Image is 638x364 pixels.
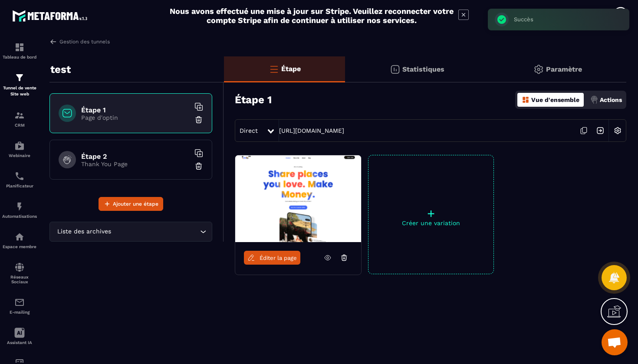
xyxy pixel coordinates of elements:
img: arrow [49,38,57,46]
a: emailemailE-mailing [2,291,37,321]
img: automations [14,201,25,212]
img: image [235,155,361,242]
img: social-network [14,262,25,272]
img: setting-w.858f3a88.svg [609,122,626,139]
img: setting-gr.5f69749f.svg [533,64,544,75]
img: email [14,297,25,308]
p: Vue d'ensemble [531,96,579,103]
a: formationformationCRM [2,104,37,134]
p: Espace membre [2,244,37,249]
p: CRM [2,123,37,128]
a: formationformationTunnel de vente Site web [2,66,37,104]
a: schedulerschedulerPlanificateur [2,164,37,195]
a: automationsautomationsAutomatisations [2,195,37,225]
a: Gestion des tunnels [49,38,110,46]
a: Assistant IA [2,321,37,351]
img: trash [194,162,203,171]
p: + [368,207,493,220]
img: formation [14,72,25,83]
img: automations [14,141,25,151]
a: formationformationTableau de bord [2,36,37,66]
img: actions.d6e523a2.png [590,96,598,104]
p: Statistiques [402,65,444,73]
a: social-networksocial-networkRéseaux Sociaux [2,256,37,291]
p: Assistant IA [2,340,37,345]
p: Tunnel de vente Site web [2,85,37,97]
img: formation [14,110,25,121]
span: Liste des archives [55,227,113,236]
span: Direct [240,127,258,134]
p: Actions [600,96,622,103]
p: Webinaire [2,153,37,158]
p: Thank You Page [81,161,190,167]
a: automationsautomationsWebinaire [2,134,37,164]
img: scheduler [14,171,25,181]
p: test [50,61,71,78]
span: Ajouter une étape [113,200,158,208]
a: Éditer la page [244,251,300,265]
h2: Nous avons effectué une mise à jour sur Stripe. Veuillez reconnecter votre compte Stripe afin de ... [169,7,454,25]
input: Search for option [113,227,198,236]
p: Créer une variation [368,220,493,226]
h6: Étape 1 [81,106,190,114]
p: E-mailing [2,310,37,315]
p: Étape [281,65,301,73]
img: trash [194,115,203,124]
h3: Étape 1 [235,94,272,106]
h6: Étape 2 [81,152,190,161]
p: Tableau de bord [2,55,37,59]
p: Paramètre [546,65,582,73]
a: [URL][DOMAIN_NAME] [279,127,344,134]
a: automationsautomationsEspace membre [2,225,37,256]
div: Search for option [49,222,212,242]
img: formation [14,42,25,52]
img: stats.20deebd0.svg [390,64,400,75]
button: Ajouter une étape [99,197,163,211]
img: dashboard-orange.40269519.svg [522,96,529,104]
img: bars-o.4a397970.svg [269,64,279,74]
span: Éditer la page [260,255,297,261]
img: logo [12,8,90,24]
div: Ouvrir le chat [602,329,628,355]
p: Planificateur [2,184,37,188]
p: Automatisations [2,214,37,219]
img: arrow-next.bcc2205e.svg [592,122,608,139]
img: automations [14,232,25,242]
p: Page d'optin [81,114,190,121]
p: Réseaux Sociaux [2,275,37,284]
